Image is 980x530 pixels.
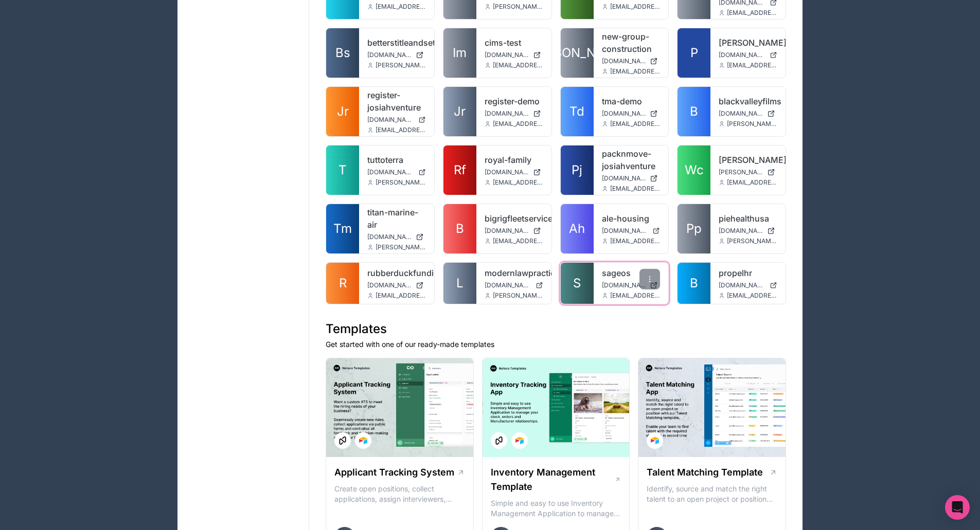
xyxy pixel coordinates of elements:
span: [DOMAIN_NAME] [602,281,646,289]
span: [DOMAIN_NAME] [719,51,765,59]
a: [PERSON_NAME] [561,28,594,78]
a: sageos [602,267,661,279]
span: [PERSON_NAME] [527,45,628,61]
a: [DOMAIN_NAME] [367,168,426,176]
a: propelhr [719,267,777,279]
a: [DOMAIN_NAME] [485,168,543,176]
span: [DOMAIN_NAME] [485,168,529,176]
a: [DOMAIN_NAME] [602,174,661,182]
a: [DOMAIN_NAME] [602,109,661,118]
a: L [443,263,476,304]
span: [DOMAIN_NAME] [602,109,646,118]
a: [DOMAIN_NAME] [602,227,661,235]
a: [DOMAIN_NAME] [719,227,777,235]
a: betterstitleandsettlement1 [367,36,426,49]
span: [DOMAIN_NAME] [367,51,412,59]
a: [DOMAIN_NAME] [485,227,543,235]
p: Get started with one of our ready-made templates [326,339,786,350]
span: [DOMAIN_NAME] [485,51,529,59]
h1: Inventory Management Template [491,465,614,494]
span: T [338,162,347,178]
span: [DOMAIN_NAME] [719,109,763,118]
a: Jr [443,87,476,136]
span: [PERSON_NAME][DOMAIN_NAME] [719,168,763,176]
span: Jr [337,103,349,120]
a: titan-marine-air [367,206,426,231]
a: Bs [326,28,359,78]
span: [DOMAIN_NAME] [719,281,765,289]
span: [EMAIL_ADDRESS][DOMAIN_NAME] [493,61,543,69]
a: Wc [678,145,710,195]
h1: Talent Matching Template [647,465,763,480]
span: Im [453,45,467,61]
span: [PERSON_NAME][EMAIL_ADDRESS][DOMAIN_NAME] [376,178,426,187]
span: B [690,103,698,120]
span: [DOMAIN_NAME] [367,233,412,241]
a: [DOMAIN_NAME] [367,281,426,289]
span: [PERSON_NAME][EMAIL_ADDRESS][DOMAIN_NAME] [493,3,543,11]
span: [PERSON_NAME][EMAIL_ADDRESS][PERSON_NAME][DOMAIN_NAME] [376,61,426,69]
span: B [690,275,698,291]
span: [EMAIL_ADDRESS][DOMAIN_NAME] [610,67,661,76]
span: [PERSON_NAME][EMAIL_ADDRESS][DOMAIN_NAME] [727,120,777,128]
a: register-demo [485,95,543,107]
span: [EMAIL_ADDRESS][DOMAIN_NAME] [727,291,777,300]
a: packnmove-josiahventure [602,148,661,172]
span: [DOMAIN_NAME] [367,281,412,289]
span: [DOMAIN_NAME] [602,57,646,65]
a: [PERSON_NAME] [719,36,777,49]
a: royal-family [485,154,543,166]
a: [DOMAIN_NAME] [367,51,426,59]
a: Tm [326,204,359,253]
span: S [573,275,581,291]
p: Simple and easy to use Inventory Management Application to manage your stock, orders and Manufact... [491,498,621,519]
span: [EMAIL_ADDRESS][DOMAIN_NAME] [376,291,426,300]
a: Rf [443,145,476,195]
span: [PERSON_NAME][EMAIL_ADDRESS][DOMAIN_NAME] [376,243,426,251]
a: ale-housing [602,212,661,225]
a: Td [561,87,594,136]
a: cims-test [485,36,543,49]
a: rubberduckfunding [367,267,426,279]
span: [EMAIL_ADDRESS][DOMAIN_NAME] [610,291,661,300]
span: [EMAIL_ADDRESS][DOMAIN_NAME] [610,185,661,193]
img: Airtable Logo [359,436,367,445]
a: Jr [326,87,359,136]
span: [DOMAIN_NAME] [602,227,649,235]
a: Ah [561,204,594,253]
a: [DOMAIN_NAME] [485,51,543,59]
span: [EMAIL_ADDRESS][DOMAIN_NAME] [727,9,777,17]
h1: Applicant Tracking System [334,465,454,480]
span: Bs [335,45,350,61]
a: [DOMAIN_NAME] [602,57,661,65]
span: P [690,45,698,61]
a: blackvalleyfilms [719,95,777,107]
a: modernlawpractice [485,267,543,279]
span: Pj [572,162,582,178]
a: tma-demo [602,95,661,107]
span: [DOMAIN_NAME] [367,168,414,176]
a: [DOMAIN_NAME] [485,281,543,289]
span: [DOMAIN_NAME] [485,109,529,118]
span: Wc [685,162,704,178]
a: S [561,263,594,304]
span: [EMAIL_ADDRESS][DOMAIN_NAME] [493,178,543,187]
a: new-group-construction [602,30,661,55]
span: L [456,275,464,291]
a: B [443,204,476,253]
a: B [678,87,710,136]
span: Ah [569,221,585,237]
span: [DOMAIN_NAME] [485,227,529,235]
a: register-josiahventure [367,89,426,114]
span: Rf [454,162,466,178]
a: piehealthusa [719,212,777,225]
a: [DOMAIN_NAME] [602,281,661,289]
a: [DOMAIN_NAME] [719,281,777,289]
a: [DOMAIN_NAME] [367,233,426,241]
span: Td [569,103,584,120]
a: [PERSON_NAME][DOMAIN_NAME] [719,168,777,176]
span: [DOMAIN_NAME] [485,281,531,289]
img: Airtable Logo [515,436,524,445]
a: Pp [678,204,710,253]
span: B [456,221,464,237]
